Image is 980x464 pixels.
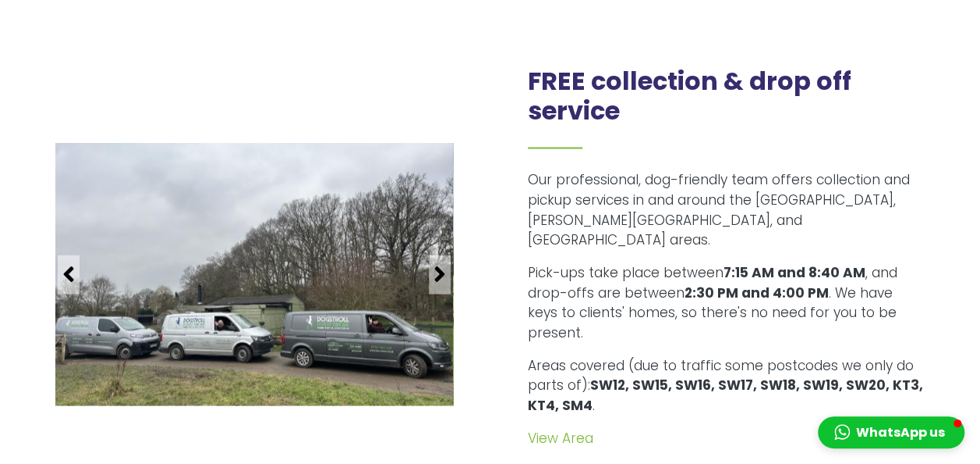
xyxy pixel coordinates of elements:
[685,283,829,302] strong: 2:30 PM and 4:00 PM
[528,170,925,250] p: Our professional, dog-friendly team offers collection and pickup services in and around the [GEOG...
[818,416,964,448] button: WhatsApp us
[528,428,593,447] a: View Area
[528,262,925,343] p: Pick-ups take place between , and drop-offs are between . We have keys to clients' homes, so ther...
[528,355,925,416] p: Areas covered (due to traffic some postcodes we only do parts of): .
[528,375,923,414] strong: SW12, SW15, SW16, SW17, SW18, SW19, SW20, KT3, KT4, SM4
[528,66,925,148] h2: FREE collection & drop off service
[55,142,453,405] img: Dogstroll Vans
[724,262,865,281] strong: 7:15 AM and 8:40 AM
